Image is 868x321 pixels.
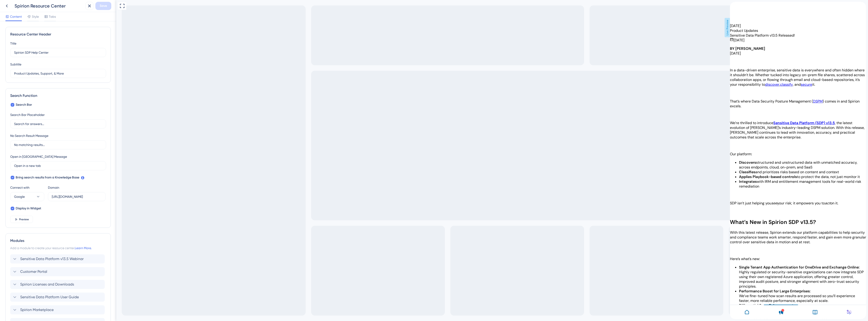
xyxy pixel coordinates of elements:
[71,80,82,85] a: secure
[9,177,132,187] span: with IRM and entitlement management tools for real-world risk remediation
[9,263,130,268] strong: Single Tenant App Authentication for OneDrive and Exchange Online:
[82,80,85,85] span: it.
[41,199,47,204] em: see
[9,177,27,182] strong: Integrates
[14,121,102,126] input: Search for answers...
[10,254,106,263] div: Sensitive Data Platform v13.5 Webinar
[10,267,106,276] div: Customer Portal
[16,175,79,180] span: Bring search results from a Knowledge Base
[9,168,25,173] strong: Classifies
[49,14,56,19] span: Tabs
[10,293,106,302] div: Sensitive Data Platform User Guide
[9,158,128,168] span: structured and unstructured data with unmatched accuracy, across endpoints, cloud, on-prem, and SaaS
[9,173,67,177] strong: Applies Playbook-based controls
[14,194,25,199] span: Google
[25,168,109,173] span: and prioritizes risks based on content and context
[14,71,102,76] input: Description
[47,199,95,204] span: your risk; it empowers you to
[10,41,16,46] div: Title
[100,3,107,9] span: Save
[20,282,74,287] span: Spirion Licenses and Downloads
[10,62,21,67] div: Subtitle
[14,50,102,55] input: Title
[14,142,102,147] input: No matching results...
[10,133,48,138] div: No Search Result Message
[10,112,45,118] div: Search Bar Placeholder
[15,3,19,4] div: 3
[9,292,126,301] span: We’ve fine-tuned how scan results are processed so you’ll experience faster, more reliable perfor...
[32,14,39,19] span: Style
[4,36,15,41] span: [DATE]
[15,3,84,9] div: Spirion Resource Center
[16,206,41,211] span: Display in Widget
[100,199,108,204] span: on it.
[10,216,33,223] button: Preview
[50,80,50,85] span: ,
[10,154,67,159] div: Open in [GEOGRAPHIC_DATA] Message
[9,268,135,287] span: Highly regulated or security-sensitive organizations can now integrate SDP using their own regist...
[10,280,106,289] div: Spirion Licenses and Downloads
[10,185,44,190] div: Connect with
[67,173,130,177] span: to protect the data, not just monitor it
[10,192,44,201] button: Google
[9,158,26,163] strong: Discovers
[20,256,84,262] span: Sensitive Data Platform v13.5 Webinar
[9,287,81,292] strong: Performance Boost for Large Enterprises:
[19,218,29,221] span: Preview
[83,97,93,102] a: DSPM
[95,2,111,10] button: Save
[10,14,22,19] span: Content
[10,93,106,98] div: Search Function
[52,194,102,199] input: help.userguiding.com
[14,163,102,168] input: Open in a new tab
[95,199,100,204] em: act
[43,119,105,123] a: Sensitive Data Platform (SDP) v13.5
[63,80,71,85] span: , and
[608,18,614,37] span: Live Preview
[20,294,79,300] span: Sensitive Data Platform User Guide
[16,102,32,108] span: Search Bar
[10,32,106,37] div: Resource Center Header
[20,307,54,313] span: Spirion Marketplace
[48,185,59,190] div: Domain
[10,305,106,314] div: Spirion Marketplace
[9,301,65,306] strong: Differential Scan Enhancements
[10,246,75,250] span: Add a module to create your resource center.
[10,238,106,243] div: Modules
[75,246,92,250] a: Learn More.
[35,80,50,85] a: discover
[20,269,47,274] span: Customer Portal
[50,80,63,85] a: classify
